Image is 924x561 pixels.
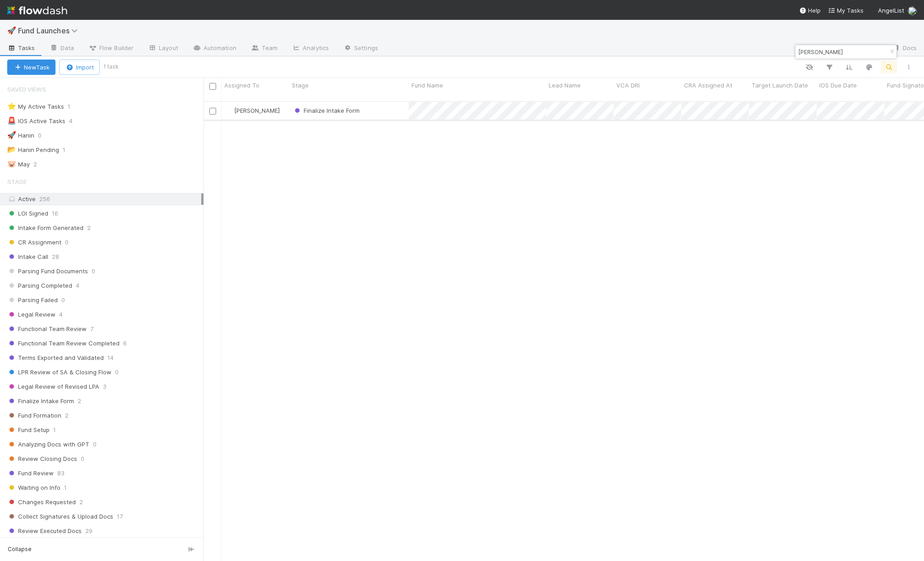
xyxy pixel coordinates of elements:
[336,41,385,56] a: Settings
[87,222,91,234] span: 2
[65,410,69,421] span: 2
[7,173,27,191] span: Stage
[85,525,92,537] span: 29
[103,381,106,392] span: 3
[63,144,74,156] span: 1
[52,251,59,262] span: 28
[819,81,857,90] span: IOS Due Date
[878,7,904,14] span: AngelList
[52,208,58,219] span: 16
[59,60,100,75] button: Import
[141,41,185,56] a: Layout
[57,468,65,479] span: 83
[90,323,93,335] span: 7
[7,43,35,52] span: Tasks
[107,352,114,363] span: 14
[7,367,111,378] span: LPR Review of SA & Closing Flow
[79,497,83,508] span: 2
[18,26,82,35] span: Fund Launches
[7,352,104,363] span: Terms Exported and Validated
[42,41,81,56] a: Data
[78,395,81,407] span: 2
[39,195,50,202] span: 256
[7,323,87,335] span: Functional Team Review
[69,115,82,127] span: 4
[411,81,443,90] span: Fund Name
[797,46,887,57] input: Search...
[7,208,48,219] span: LOI Signed
[285,41,336,56] a: Analytics
[7,468,54,479] span: Fund Review
[7,424,50,436] span: Fund Setup
[8,545,32,553] span: Collapse
[7,381,99,392] span: Legal Review of Revised LPA
[7,453,77,464] span: Review Closing Docs
[7,280,72,291] span: Parsing Completed
[7,482,60,493] span: Waiting on Info
[7,60,55,75] button: NewTask
[7,193,201,205] div: Active
[7,144,59,156] div: Hanin Pending
[7,101,64,112] div: My Active Tasks
[7,266,88,277] span: Parsing Fund Documents
[908,6,917,15] img: avatar_6177bb6d-328c-44fd-b6eb-4ffceaabafa4.png
[7,159,30,170] div: May
[93,439,97,450] span: 0
[7,130,34,141] div: Hanin
[799,6,821,15] div: Help
[7,131,16,139] span: 🚀
[103,63,119,71] small: 1 task
[185,41,244,56] a: Automation
[88,43,134,52] span: Flow Builder
[226,107,233,114] img: avatar_18c010e4-930e-4480-823a-7726a265e9dd.png
[38,130,51,141] span: 0
[81,453,84,464] span: 0
[68,101,79,112] span: 1
[828,7,864,14] span: My Tasks
[209,108,216,115] input: Toggle Row Selected
[61,294,65,306] span: 0
[209,83,216,90] input: Toggle All Rows Selected
[7,439,89,450] span: Analyzing Docs with GPT
[123,338,127,349] span: 6
[115,367,119,378] span: 0
[549,81,581,90] span: Lead Name
[7,146,16,153] span: 📂
[616,81,640,90] span: VCA DRI
[92,266,95,277] span: 0
[53,424,56,436] span: 1
[292,81,309,90] span: Stage
[7,222,83,234] span: Intake Form Generated
[7,115,65,127] div: IOS Active Tasks
[224,81,259,90] span: Assigned To
[33,159,46,170] span: 2
[7,395,74,407] span: Finalize Intake Form
[7,102,16,110] span: ⭐
[59,309,63,320] span: 4
[7,338,120,349] span: Functional Team Review Completed
[7,410,61,421] span: Fund Formation
[7,294,58,306] span: Parsing Failed
[7,27,16,34] span: 🚀
[7,251,48,262] span: Intake Call
[7,3,67,18] img: logo-inverted-e16ddd16eac7371096b0.svg
[234,107,280,114] span: [PERSON_NAME]
[7,511,113,522] span: Collect Signatures & Upload Docs
[885,41,924,56] a: Docs
[304,107,360,114] span: Finalize Intake Form
[7,237,61,248] span: CR Assignment
[76,280,79,291] span: 4
[64,482,67,493] span: 1
[684,81,732,90] span: CRA Assigned At
[7,80,46,98] span: Saved Views
[7,160,16,168] span: 🐷
[65,237,69,248] span: 0
[244,41,285,56] a: Team
[7,525,82,537] span: Review Executed Docs
[7,309,55,320] span: Legal Review
[752,81,808,90] span: Target Launch Date
[7,117,16,124] span: 🚨
[7,497,76,508] span: Changes Requested
[117,511,123,522] span: 17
